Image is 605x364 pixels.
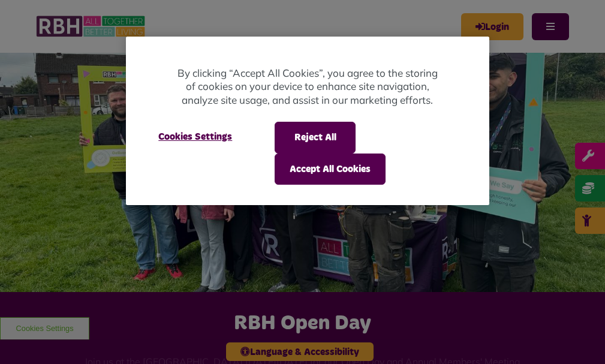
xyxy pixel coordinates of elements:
button: Cookies Settings [144,122,246,152]
div: Privacy [126,37,489,205]
p: By clicking “Accept All Cookies”, you agree to the storing of cookies on your device to enhance s... [174,67,441,107]
button: Accept All Cookies [275,154,386,185]
button: Reject All [275,122,356,153]
div: Cookie banner [126,37,489,205]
